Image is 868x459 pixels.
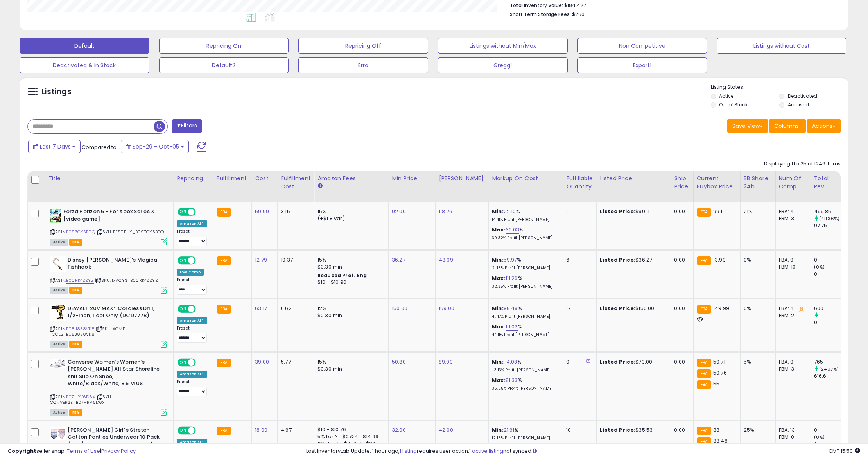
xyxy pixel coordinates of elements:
a: 63.17 [255,305,267,312]
span: OFF [195,359,207,366]
span: 33 [713,426,719,434]
div: $73.00 [600,359,665,366]
button: Deactivated & In Stock [20,57,149,73]
p: 14.41% Profit [PERSON_NAME] [492,217,557,222]
span: Last 7 Days [40,143,71,151]
b: Disney [PERSON_NAME]'s Magical Fishhook [68,256,163,273]
b: [PERSON_NAME] Girl`s Stretch Cotton Panties Underwear 10 Pack (Pink/Purple Butterfly, 14 Years) [68,427,163,450]
button: Actions [807,119,841,133]
div: Low. Comp [177,269,204,276]
a: 36.27 [392,256,405,264]
button: Default [20,38,149,54]
button: Save View [727,119,768,133]
div: Preset: [177,379,207,397]
p: 12.16% Profit [PERSON_NAME] [492,436,557,441]
small: FBA [697,305,711,314]
span: 55 [713,380,719,387]
span: 99.1 [713,208,723,215]
div: (+$1.8 var) [317,215,382,222]
a: 32.00 [392,426,406,434]
b: Listed Price: [600,208,635,215]
b: Reduced Prof. Rng. [317,272,369,279]
div: % [492,256,557,271]
strong: Copyright [8,447,36,455]
a: 59.97 [504,256,517,264]
a: 89.99 [439,358,453,366]
small: FBA [697,380,711,389]
a: 18.00 [255,426,267,434]
div: seller snap | | [8,448,136,455]
button: Gregg1 [438,57,568,73]
p: 35.25% Profit [PERSON_NAME] [492,386,557,391]
a: 39.00 [255,358,269,366]
div: 0.00 [674,359,687,366]
b: Listed Price: [600,358,635,366]
small: (0%) [814,264,825,270]
img: 31hYlw83QYL._SL40_.jpg [50,256,66,272]
button: Listings without Min/Max [438,38,568,54]
div: Listed Price [600,174,667,183]
div: % [492,208,557,222]
span: ON [178,427,188,434]
small: (411.36%) [819,215,839,222]
span: All listings currently available for purchase on Amazon [50,409,68,416]
div: FBA: 9 [779,359,805,366]
a: Privacy Policy [101,447,136,455]
p: 30.32% Profit [PERSON_NAME] [492,235,557,241]
small: (0%) [814,434,825,440]
img: 41fCZ0q6qEL._SL40_.jpg [50,305,66,321]
button: Export1 [577,57,707,73]
span: ON [178,359,188,366]
b: Min: [492,208,504,215]
b: Listed Price: [600,305,635,312]
div: % [492,427,557,441]
th: The percentage added to the cost of goods (COGS) that forms the calculator for Min & Max prices. [489,171,563,202]
span: FBA [69,287,82,294]
div: Markup on Cost [492,174,560,183]
div: 4.67 [281,427,308,434]
div: FBM: 2 [779,312,805,319]
div: $0.30 min [317,312,382,319]
div: Last InventoryLab Update: 1 hour ago, requires user action, not synced. [306,448,860,455]
small: FBA [697,427,711,435]
div: ASIN: [50,359,167,415]
a: 59.99 [255,208,269,215]
a: Terms of Use [67,447,100,455]
div: Num of Comp. [779,174,807,191]
div: 5% [744,359,769,366]
span: FBA [69,341,82,348]
small: FBA [217,208,231,217]
a: B097CYSBDQ [66,229,95,235]
b: Listed Price: [600,426,635,434]
div: Preset: [177,326,207,343]
div: 10.37 [281,256,308,264]
small: FBA [697,359,711,367]
b: Max: [492,377,506,384]
div: 15% [317,359,382,366]
div: % [492,323,557,338]
span: OFF [195,305,207,312]
span: ON [178,305,188,312]
a: 1 listing [400,447,417,455]
div: FBM: 3 [779,366,805,373]
div: $99.11 [600,208,665,215]
div: ASIN: [50,256,167,293]
a: 42.00 [439,426,453,434]
small: FBA [217,427,231,435]
span: Compared to: [82,143,118,151]
span: FBA [69,409,82,416]
small: FBA [217,359,231,367]
button: Last 7 Days [28,140,81,153]
a: 98.48 [504,305,518,312]
span: FBA [69,239,82,246]
button: Listings without Cost [717,38,846,54]
small: FBA [217,305,231,314]
div: Preset: [177,229,207,246]
span: 50.71 [713,358,725,366]
div: FBA: 4 [779,305,805,312]
button: Repricing Off [298,38,428,54]
small: FBA [697,208,711,217]
small: FBA [697,256,711,265]
small: FBA [217,256,231,265]
div: $150.00 [600,305,665,312]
